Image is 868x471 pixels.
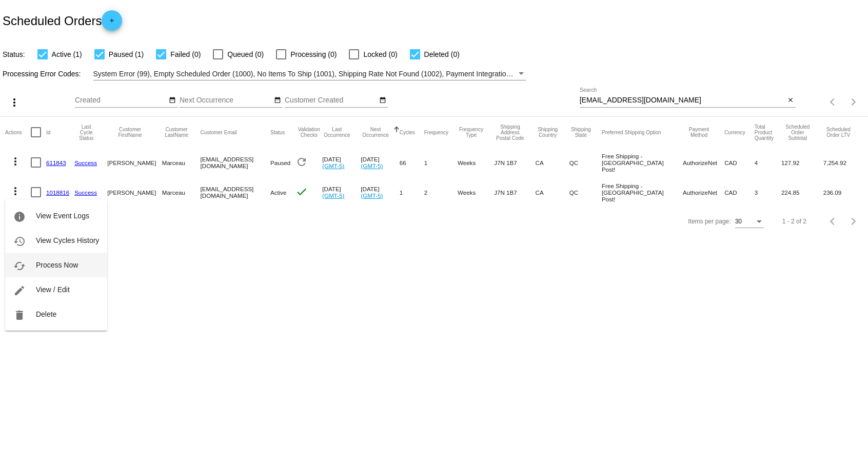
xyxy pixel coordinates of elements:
mat-icon: info [13,211,26,223]
mat-icon: history [13,235,26,248]
span: View Event Logs [36,212,89,220]
mat-icon: cached [13,260,26,272]
mat-icon: edit [13,284,26,297]
span: Process Now [36,261,78,269]
span: View Cycles History [36,236,99,244]
mat-icon: delete [13,309,26,321]
span: View / Edit [36,285,70,294]
span: Delete [36,310,56,318]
